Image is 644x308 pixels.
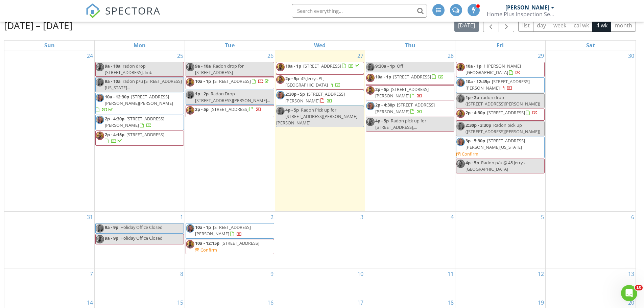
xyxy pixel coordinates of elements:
[95,93,184,115] a: 10a - 12:30p [STREET_ADDRESS][PERSON_NAME][PERSON_NAME]
[456,151,478,157] a: Confirm
[276,74,364,90] a: 2p - 5p 45 Jerrys Pt, [GEOGRAPHIC_DATA]
[456,138,465,146] img: circlecropped.png
[356,297,365,308] a: Go to September 17, 2025
[285,91,305,97] span: 2:30p - 5p
[4,212,95,268] td: Go to August 31, 2025
[545,268,636,297] td: Go to September 13, 2025
[375,102,435,114] a: 2p - 4:30p [STREET_ADDRESS][PERSON_NAME]
[456,137,545,159] a: 3p - 5:30p [STREET_ADDRESS][PERSON_NAME][US_STATE] Confirm
[195,224,211,230] span: 10a - 1p
[545,50,636,212] td: Go to August 30, 2025
[375,102,435,114] span: [STREET_ADDRESS][PERSON_NAME]
[466,110,538,116] a: 2p - 4:30p [STREET_ADDRESS]
[96,94,173,113] a: 10a - 12:30p [STREET_ADDRESS][PERSON_NAME][PERSON_NAME]
[105,116,164,128] span: [STREET_ADDRESS][PERSON_NAME]
[487,11,554,18] div: Home Plus Inspection Services
[456,77,545,93] a: 10a - 12:45p [STREET_ADDRESS][PERSON_NAME]
[276,107,357,126] span: Radon Pick up for [STREET_ADDRESS][PERSON_NAME][PERSON_NAME]
[96,78,104,87] img: circlecropped.png
[466,122,491,128] span: 2:30p - 3:30p
[266,50,275,61] a: Go to August 26, 2025
[186,240,194,248] img: 465282637_4017970908484396_5484466362892968319_n_2.jpg
[627,297,636,308] a: Go to September 20, 2025
[585,41,596,50] a: Saturday
[366,73,454,85] a: 10a - 1p [STREET_ADDRESS]
[285,91,345,103] a: 2:30p - 5p [STREET_ADDRESS][PERSON_NAME]
[518,19,533,32] button: list
[276,107,285,115] img: circlecropped.png
[550,19,570,32] button: week
[185,268,275,297] td: Go to September 9, 2025
[375,118,426,130] span: Radon pick up for [STREET_ADDRESS],...
[275,50,365,212] td: Go to August 27, 2025
[179,212,185,222] a: Go to September 1, 2025
[195,106,209,112] span: 2p - 5p
[86,50,94,61] a: Go to August 24, 2025
[105,132,124,138] span: 2p - 4:15p
[105,78,121,84] span: 9a - 10a
[276,75,285,84] img: 465282637_4017970908484396_5484466362892968319_n_2.jpg
[397,63,403,69] span: Off
[303,63,341,69] span: [STREET_ADDRESS]
[126,132,164,138] span: [STREET_ADDRESS]
[365,268,455,297] td: Go to September 11, 2025
[186,63,194,71] img: 465282637_4017970908484396_5484466362892968319_n_2.jpg
[186,91,194,99] img: circlecropped.png
[456,122,465,131] img: circlecropped.png
[266,297,275,308] a: Go to September 16, 2025
[96,94,104,102] img: circlecropped.png
[86,3,100,18] img: The Best Home Inspection Software - Spectora
[43,41,56,50] a: Sunday
[195,247,217,253] a: Confirm
[455,50,546,212] td: Go to August 29, 2025
[495,41,505,50] a: Friday
[176,50,185,61] a: Go to August 25, 2025
[105,235,118,241] span: 9a - 9p
[446,50,455,61] a: Go to August 28, 2025
[276,91,285,99] img: circlecropped.png
[375,118,389,124] span: 4p - 5p
[356,268,365,279] a: Go to September 10, 2025
[195,106,261,112] a: 2p - 5p [STREET_ADDRESS]
[179,268,185,279] a: Go to September 8, 2025
[466,110,485,116] span: 2p - 4:30p
[96,224,104,233] img: circlecropped.png
[95,268,185,297] td: Go to September 8, 2025
[195,224,251,237] a: 10a - 1p [STREET_ADDRESS][PERSON_NAME]
[456,78,465,87] img: circlecropped.png
[456,94,465,103] img: circlecropped.png
[96,63,104,71] img: 465282637_4017970908484396_5484466362892968319_n_2.jpg
[446,268,455,279] a: Go to September 11, 2025
[483,18,499,32] button: Previous
[466,78,530,91] span: [STREET_ADDRESS][PERSON_NAME]
[185,212,275,268] td: Go to September 2, 2025
[186,239,274,254] a: 10a - 12:15p [STREET_ADDRESS] Confirm
[195,224,251,237] span: [STREET_ADDRESS][PERSON_NAME]
[195,78,270,84] a: 10a - 1p [STREET_ADDRESS]
[4,50,95,212] td: Go to August 24, 2025
[269,212,275,222] a: Go to September 2, 2025
[105,94,129,100] span: 10a - 12:30p
[105,132,164,144] a: 2p - 4:15p [STREET_ADDRESS]
[105,63,152,75] span: radon drop [STREET_ADDRESS]. lmb
[4,19,72,32] h2: [DATE] – [DATE]
[186,78,194,87] img: 465282637_4017970908484396_5484466362892968319_n_2.jpg
[466,138,525,150] a: 3p - 5:30p [STREET_ADDRESS][PERSON_NAME][US_STATE]
[200,247,217,253] div: Confirm
[186,106,194,115] img: 465282637_4017970908484396_5484466362892968319_n_2.jpg
[86,9,161,23] a: SPECTORA
[366,74,375,82] img: 465282637_4017970908484396_5484466362892968319_n_2.jpg
[105,63,121,69] span: 9a - 10a
[105,94,173,106] span: [STREET_ADDRESS][PERSON_NAME][PERSON_NAME]
[454,19,479,32] button: [DATE]
[536,268,545,279] a: Go to September 12, 2025
[466,94,479,100] span: 1p - 2p
[195,63,244,75] span: Radon drop for [STREET_ADDRESS]
[95,212,185,268] td: Go to September 1, 2025
[120,224,163,230] span: Holiday Office Closed
[466,63,521,75] span: 1 [PERSON_NAME][GEOGRAPHIC_DATA]
[96,132,104,140] img: 465282637_4017970908484396_5484466362892968319_n_2.jpg
[375,74,391,80] span: 10a - 1p
[456,63,465,71] img: 465282637_4017970908484396_5484466362892968319_n_2.jpg
[95,50,185,212] td: Go to August 25, 2025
